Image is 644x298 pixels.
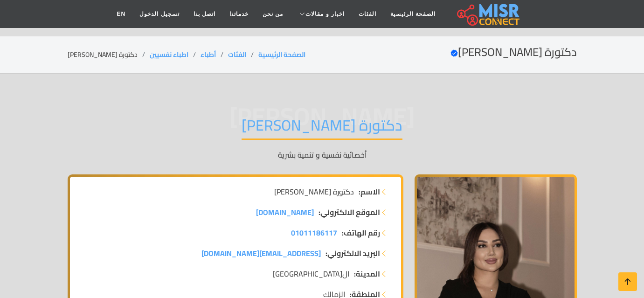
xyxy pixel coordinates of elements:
[110,5,133,23] a: EN
[132,5,186,23] a: تسجيل الدخول
[228,49,246,61] a: الفئات
[305,10,345,18] span: اخبار و مقالات
[325,248,380,259] strong: البريد الالكتروني:
[291,226,337,240] span: 01011186117
[201,49,216,61] a: أطباء
[354,268,380,279] strong: المدينة:
[450,46,577,59] h2: دكتورة [PERSON_NAME]
[258,49,305,61] a: الصفحة الرئيسية
[450,49,458,57] svg: Verified account
[290,5,352,23] a: اخبار و مقالات
[256,205,314,219] span: [DOMAIN_NAME]
[319,207,380,218] strong: الموقع الالكتروني:
[457,2,519,26] img: main.misr_connect
[187,5,222,23] a: اتصل بنا
[201,246,321,260] span: [EMAIL_ADDRESS][DOMAIN_NAME]
[274,186,354,197] span: دكتورة [PERSON_NAME]
[150,49,188,61] a: اطباء نفسيين
[256,5,290,23] a: من نحن
[342,227,380,238] strong: رقم الهاتف:
[68,149,577,160] p: أخصائية نفسية و تنمية بشرية
[68,50,150,60] li: دكتورة [PERSON_NAME]
[201,248,321,259] a: [EMAIL_ADDRESS][DOMAIN_NAME]
[222,5,256,23] a: خدماتنا
[273,268,349,279] span: ال[GEOGRAPHIC_DATA]
[383,5,443,23] a: الصفحة الرئيسية
[242,116,402,140] h1: دكتورة [PERSON_NAME]
[291,227,337,238] a: 01011186117
[359,186,380,197] strong: الاسم:
[352,5,383,23] a: الفئات
[256,207,314,218] a: [DOMAIN_NAME]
